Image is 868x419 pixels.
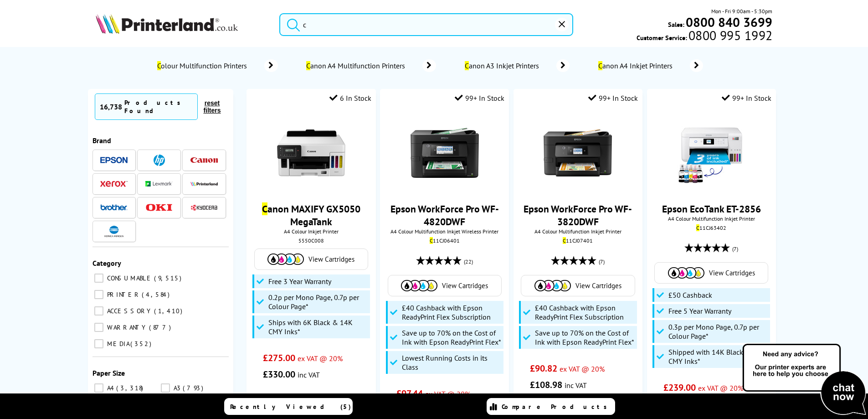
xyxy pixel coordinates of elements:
span: £90.82 [530,362,557,374]
img: Xerox [100,181,128,187]
a: View Cartridges [393,280,497,291]
span: View Cartridges [575,281,621,290]
span: £108.98 [530,379,562,391]
img: Cartridges [401,280,437,291]
span: ex VAT @ 20% [698,383,743,393]
img: epson-et-2856-ink-included-usp-small.jpg [677,119,745,187]
span: olour Multifunction Printers [156,61,251,70]
span: £40 Cashback with Epson ReadyPrint Flex Subscription [535,303,634,321]
img: Kyocera [190,204,218,211]
img: Epson-WF-4820-Front-RP-Small.jpg [411,119,479,187]
span: View Cartridges [709,269,755,277]
a: Printerland Logo [96,14,268,36]
a: View Cartridges [659,267,763,279]
input: A3 793 [161,383,170,393]
img: HP [154,155,165,166]
mark: C [157,61,161,70]
span: 793 [183,384,205,392]
span: anon A3 Inkjet Printers [463,61,543,70]
span: inc VAT [565,381,587,390]
span: ex VAT @ 20% [425,389,470,398]
a: Colour Multifunction Printers [156,59,278,72]
span: Shipped with 14K Black & 5.2k CMY Inks* [668,347,768,366]
span: Customer Service: [637,31,772,42]
div: Products Found [124,98,193,115]
span: Ships with 6K Black & 14K CMY Inks* [268,318,368,336]
img: Epson [100,157,128,164]
a: Canon A4 Inkjet Printers [597,59,703,72]
span: Lowest Running Costs in its Class [402,353,501,372]
span: (7) [599,253,605,270]
span: A4 Colour Multifunction Inkjet Wireless Printer [385,228,504,235]
img: Cartridges [267,253,304,265]
b: 0800 840 3699 [686,14,772,31]
mark: C [598,61,602,70]
div: 11CJ07401 [520,237,636,244]
span: 1,410 [154,307,185,315]
span: 16,738 [100,102,122,111]
span: Save up to 70% on the Cost of Ink with Epson ReadyPrint Flex* [535,328,634,347]
span: Compare Products [502,403,612,411]
mark: C [430,237,433,244]
span: WARRANTY [105,323,148,331]
span: A4 Colour Inkjet Printer [251,228,371,235]
span: £40 Cashback with Epson ReadyPrint Flex Subscription [402,303,501,321]
input: CONSUMABLE 9,515 [94,274,103,283]
img: OKI [145,204,173,212]
a: Epson WorkForce Pro WF-3820DWF [524,202,632,228]
span: £50 Cashback [668,290,712,300]
span: Brand [92,136,111,145]
a: Epson WorkForce Pro WF-4820DWF [390,202,499,228]
span: (22) [464,253,473,270]
img: Lexmark [145,181,173,186]
a: View Cartridges [526,280,630,291]
div: 6 In Stock [329,93,371,103]
mark: C [465,61,469,70]
div: 99+ In Stock [722,93,771,103]
img: Konica Minolta [104,226,124,237]
span: ex VAT @ 20% [298,354,343,363]
span: A4 Colour Multifunction Inkjet Printer [518,228,638,235]
span: A4 [105,384,115,392]
span: 877 [149,323,173,331]
span: View Cartridges [308,255,354,264]
mark: C [563,237,566,244]
a: Epson EcoTank ET-2856 [662,202,761,215]
mark: C [696,224,699,231]
div: 99+ In Stock [455,93,504,103]
span: 0800 995 1992 [687,31,772,40]
input: WARRANTY 877 [94,323,103,332]
img: Printerland Logo [96,14,238,34]
a: Canon MAXIFY GX5050 MegaTank [262,202,360,228]
span: £330.00 [263,368,295,380]
span: ex VAT @ 20% [560,364,605,373]
div: 5550C008 [253,237,369,244]
span: CONSUMABLE [105,274,153,282]
span: anon A4 Inkjet Printers [597,61,676,70]
span: Category [92,259,121,268]
img: Cartridges [534,280,571,291]
span: (7) [732,240,738,258]
button: reset filters [198,99,226,114]
img: Printerland [190,181,218,186]
span: 352 [130,340,154,348]
img: Brother [100,204,128,211]
span: Recently Viewed (5) [230,403,351,411]
input: A4 3,318 [94,383,103,393]
span: £97.44 [396,388,423,399]
span: inc VAT [298,370,320,379]
span: ACCESSORY [105,307,153,315]
span: £239.00 [663,382,696,393]
span: PRINTER [105,290,141,299]
a: Canon A4 Multifunction Printers [305,59,436,72]
span: View Cartridges [442,281,488,290]
img: Canon [190,157,218,163]
img: Canon-GX5050-Front-Main-Small.jpg [277,119,345,187]
span: Free 5 Year Warranty [668,306,731,316]
span: A4 Colour Multifunction Inkjet Printer [652,215,771,222]
mark: C [306,61,310,70]
span: 0.3p per Mono Page, 0.7p per Colour Page* [668,322,768,341]
div: 99+ In Stock [588,93,638,103]
span: MEDIA [105,340,129,348]
span: Free 3 Year Warranty [268,277,331,286]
